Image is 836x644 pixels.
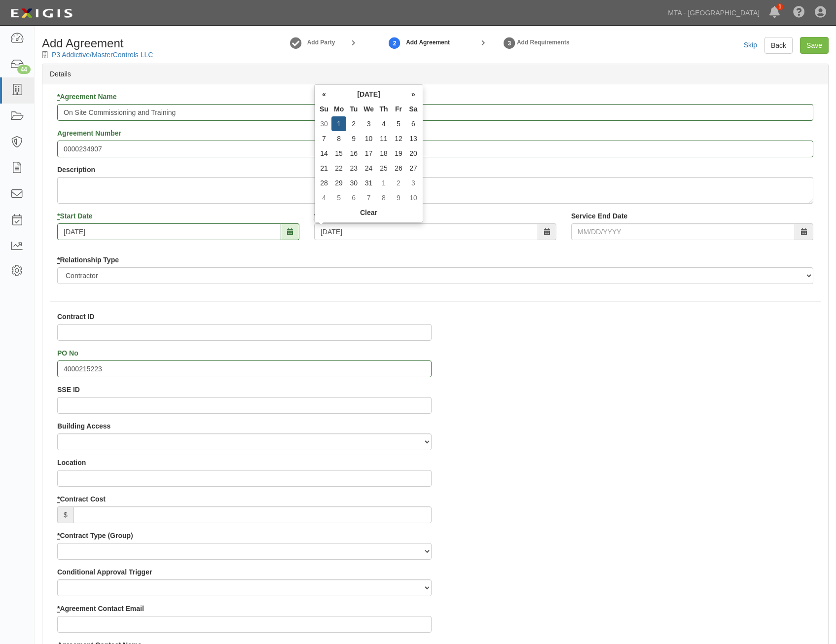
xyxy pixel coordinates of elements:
a: Save [800,37,829,54]
td: 8 [331,131,346,146]
a: Add Party [307,38,335,47]
th: We [361,102,376,116]
abbr: required [57,495,60,503]
td: 11 [376,131,391,146]
td: 17 [361,146,376,161]
td: 5 [391,116,406,131]
label: Building Access [57,421,110,431]
td: 8 [376,190,391,205]
th: Sa [406,102,421,116]
abbr: required [57,532,60,539]
input: MM/DD/YYYY [57,223,281,240]
label: Service End Date [571,211,627,221]
td: 5 [331,190,346,205]
td: 25 [376,161,391,176]
label: Description [57,165,95,175]
a: Add Agreement [387,32,402,53]
td: 1 [376,176,391,190]
h1: Add Agreement [42,37,220,50]
input: MM/DD/YYYY [571,223,795,240]
a: Back [764,37,793,54]
a: MTA - [GEOGRAPHIC_DATA] [663,3,764,23]
td: 1 [331,116,346,131]
abbr: required [57,605,60,612]
th: Tu [346,102,361,116]
label: Contract Type (Group) [57,531,133,540]
td: 10 [361,131,376,146]
td: 19 [391,146,406,161]
img: logo-5460c22ac91f19d4615b14bd174203de0afe785f0fc80cf4dbbc73dc1793850b.png [7,4,75,22]
span: $ [57,506,73,523]
td: 14 [317,146,331,161]
label: Location [57,458,86,467]
td: 21 [317,161,331,176]
td: 23 [346,161,361,176]
strong: Add Agreement [406,38,450,47]
td: 30 [346,176,361,190]
label: Agreement Name [57,92,117,102]
td: 27 [406,161,421,176]
label: Start Date [57,211,93,221]
td: 4 [317,190,331,205]
td: 3 [361,116,376,131]
label: PO No [57,348,78,358]
strong: 3 [502,37,517,49]
th: Clear [317,205,421,220]
strong: Add Party [307,39,335,46]
abbr: required [57,212,60,220]
input: MM/DD/YYYY [314,223,538,240]
td: 16 [346,146,361,161]
th: Mo [331,102,346,116]
label: SSE ID [57,385,80,394]
label: Conditional Approval Trigger [57,567,152,577]
th: Fr [391,102,406,116]
td: 6 [346,190,361,205]
div: 44 [17,65,31,74]
th: [DATE] [331,87,406,102]
a: Skip [744,41,757,49]
td: 12 [391,131,406,146]
td: 2 [346,116,361,131]
td: 20 [406,146,421,161]
label: Agreement Contact Email [57,604,144,613]
td: 22 [331,161,346,176]
td: 9 [346,131,361,146]
td: 4 [376,116,391,131]
td: 6 [406,116,421,131]
abbr: required [57,93,60,101]
td: 10 [406,190,421,205]
td: 28 [317,176,331,190]
label: Relationship Type [57,255,119,265]
a: Set Requirements [502,32,517,53]
td: 7 [317,131,331,146]
td: 2 [391,176,406,190]
td: 31 [361,176,376,190]
a: P3 Addictive/MasterControls LLC [52,51,153,59]
strong: 2 [387,37,402,49]
th: Th [376,102,391,116]
td: 9 [391,190,406,205]
label: Contract Cost [57,494,106,504]
td: 15 [331,146,346,161]
td: 18 [376,146,391,161]
i: Help Center - Complianz [793,7,805,19]
td: 30 [317,116,331,131]
td: 7 [361,190,376,205]
th: » [406,87,421,102]
strong: Add Requirements [517,39,570,46]
td: 3 [406,176,421,190]
div: Details [42,64,828,84]
td: 26 [391,161,406,176]
th: Su [317,102,331,116]
label: Agreement Number [57,128,121,138]
label: Contract ID [57,312,94,322]
td: 13 [406,131,421,146]
th: « [317,87,331,102]
td: 29 [331,176,346,190]
td: 24 [361,161,376,176]
abbr: required [57,256,60,264]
